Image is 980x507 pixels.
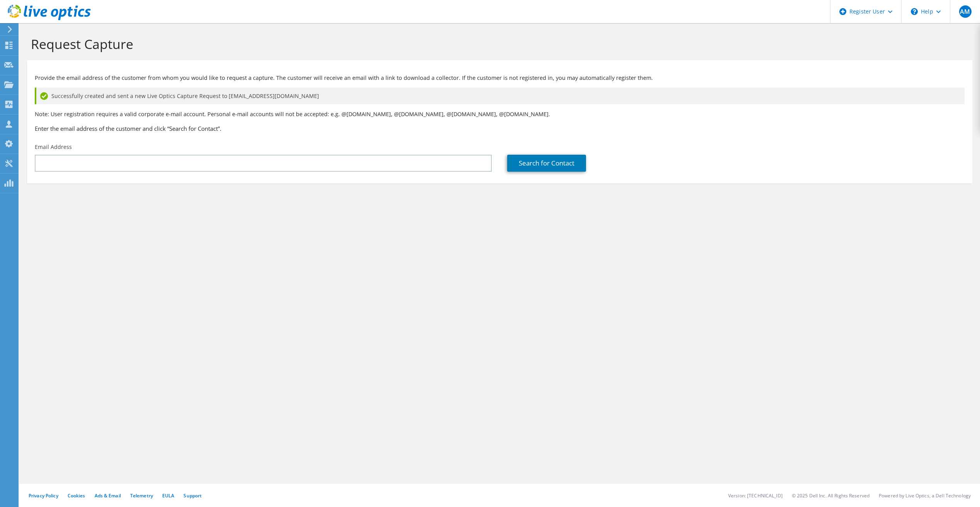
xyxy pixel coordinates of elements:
[31,36,965,52] h1: Request Capture
[35,124,965,133] h3: Enter the email address of the customer and click “Search for Contact”.
[911,8,918,15] svg: \n
[507,155,586,172] a: Search for Contact
[51,92,319,100] span: Successfully created and sent a new Live Optics Capture Request to [EMAIL_ADDRESS][DOMAIN_NAME]
[95,492,121,499] a: Ads & Email
[879,492,971,499] li: Powered by Live Optics, a Dell Technology
[35,110,965,118] p: Note: User registration requires a valid corporate e-mail account. Personal e-mail accounts will ...
[162,492,174,499] a: EULA
[35,74,965,82] p: Provide the email address of the customer from whom you would like to request a capture. The cust...
[130,492,153,499] a: Telemetry
[728,492,783,499] li: Version: [TECHNICAL_ID]
[959,5,972,18] span: AM
[183,492,202,499] a: Support
[68,492,85,499] a: Cookies
[35,143,72,151] label: Email Address
[29,492,58,499] a: Privacy Policy
[792,492,870,499] li: © 2025 Dell Inc. All Rights Reserved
